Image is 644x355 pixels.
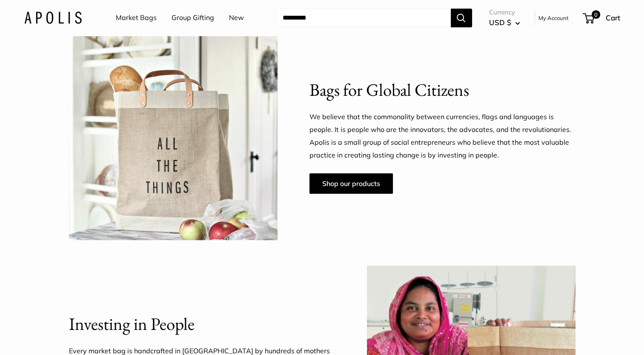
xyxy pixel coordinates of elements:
span: Cart [606,13,620,22]
p: We believe that the commonality between currencies, flags and languages is people. It is people w... [309,111,575,162]
a: Group Gifting [172,11,214,24]
input: Search... [276,9,451,27]
button: Search [451,9,472,27]
h2: Bags for Global Citizens [309,77,575,103]
h2: Investing in People [69,312,335,337]
span: 0 [591,10,600,19]
span: Currency [489,6,520,18]
a: Market Bags [116,11,157,24]
img: Apolis [24,11,82,24]
span: USD $ [489,18,511,27]
button: USD $ [489,16,520,29]
a: My Account [538,13,569,23]
a: 0 Cart [584,11,620,25]
a: Shop our products [309,173,393,194]
a: New [229,11,244,24]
